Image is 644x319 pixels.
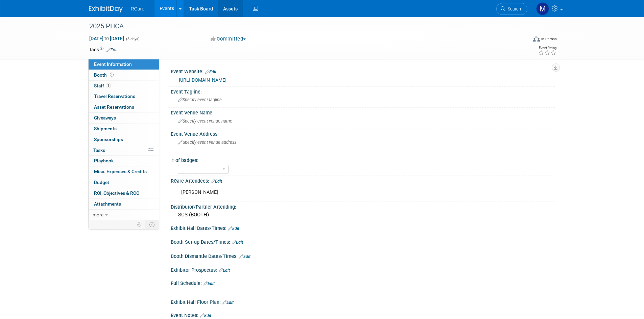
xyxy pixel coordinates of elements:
span: Tasks [93,148,105,153]
a: Edit [200,313,211,318]
div: Event Venue Address: [171,129,555,137]
div: Exhibitor Prospectus: [171,265,555,274]
span: Specify event venue name [178,118,232,124]
span: Asset Reservations [94,104,134,110]
a: Staff1 [89,81,159,91]
a: Tasks [89,145,159,156]
a: Asset Reservations [89,102,159,112]
div: Event Website: [171,67,555,75]
a: Search [496,3,527,15]
span: Booth [94,72,115,78]
a: Edit [219,268,230,273]
td: Personalize Event Tab Strip [134,220,145,229]
span: Budget [94,180,109,185]
div: Distributor/Partner Attending: [171,202,555,210]
div: RCare Attendees: [171,176,555,185]
img: ExhibitDay [89,6,123,12]
div: Event Rating [538,46,556,50]
span: [DATE] [DATE] [89,35,124,42]
a: Playbook [89,156,159,166]
div: Full Schedule: [171,278,555,287]
a: Shipments [89,124,159,134]
a: Giveaways [89,113,159,123]
span: Attachments [94,201,121,207]
td: Toggle Event Tabs [145,220,159,229]
span: Specify event venue address [178,140,236,145]
a: [URL][DOMAIN_NAME] [179,77,226,83]
a: Edit [211,179,222,184]
span: Specify event tagline [178,97,222,102]
td: Tags [89,46,118,53]
div: Event Tagline: [171,87,555,95]
div: Exhibit Hall Dates/Times: [171,223,555,232]
div: Event Format [487,35,557,45]
a: Misc. Expenses & Credits [89,166,159,177]
span: RCare [131,6,144,11]
div: 2025 PHCA [87,20,517,32]
span: Event Information [94,61,132,67]
span: to [103,36,110,41]
a: Attachments [89,199,159,209]
div: # of badges: [171,155,552,164]
a: Edit [228,226,239,231]
a: Sponsorships [89,134,159,145]
span: Sponsorships [94,137,123,142]
span: Search [505,6,521,11]
span: Playbook [94,158,114,163]
div: SCS (BOOTH) [176,210,550,220]
div: [PERSON_NAME] [176,186,481,199]
span: (3 days) [125,37,140,41]
a: Budget [89,177,159,188]
div: Booth Set-up Dates/Times: [171,237,555,246]
a: Edit [222,300,234,305]
a: Edit [106,48,118,52]
span: Giveaways [94,115,116,121]
a: Event Information [89,59,159,70]
div: In-Person [541,36,557,42]
span: 1 [106,83,111,88]
span: ROI, Objectives & ROO [94,190,139,196]
a: Edit [232,240,243,245]
span: Booth not reserved yet [109,72,115,77]
span: Misc. Expenses & Credits [94,169,147,174]
a: Booth [89,70,159,80]
span: Travel Reservations [94,94,135,99]
button: Committed [208,35,248,43]
a: more [89,210,159,220]
span: more [93,212,103,217]
a: Edit [205,70,216,74]
a: Edit [204,281,215,286]
span: Shipments [94,126,117,131]
a: Edit [239,254,251,259]
span: Staff [94,83,111,88]
a: Travel Reservations [89,91,159,102]
div: Booth Dismantle Dates/Times: [171,251,555,260]
img: Mila Vasquez [536,2,549,15]
div: Exhibit Hall Floor Plan: [171,297,555,306]
div: Event Venue Name: [171,108,555,116]
div: Event Notes: [171,310,555,319]
a: ROI, Objectives & ROO [89,188,159,198]
img: Format-Inperson.png [533,36,540,42]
